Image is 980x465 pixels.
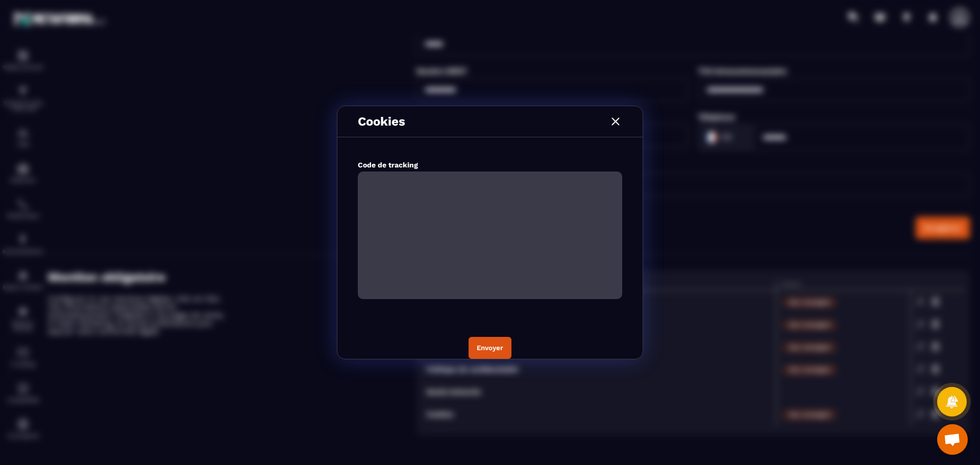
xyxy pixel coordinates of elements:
[609,115,622,128] img: close-w.0bb75850.svg
[358,161,622,169] p: Code de tracking
[469,337,511,359] button: Envoyer
[358,114,405,129] p: Cookies
[937,424,968,455] a: Ouvrir le chat
[477,344,503,352] div: Envoyer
